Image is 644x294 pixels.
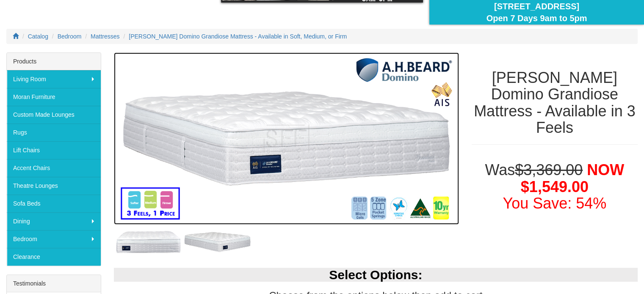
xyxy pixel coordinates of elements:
[28,33,48,40] a: Catalog
[7,212,101,230] a: Dining
[521,161,624,195] span: NOW $1,549.00
[7,248,101,266] a: Clearance
[7,159,101,177] a: Accent Chairs
[472,162,638,212] h1: Was
[129,33,347,40] a: [PERSON_NAME] Domino Grandiose Mattress - Available in Soft, Medium, or Firm
[7,88,101,106] a: Moran Furniture
[7,70,101,88] a: Living Room
[7,106,101,124] a: Custom Made Lounges
[515,161,583,179] del: $3,369.00
[503,195,606,212] font: You Save: 54%
[7,53,101,70] div: Products
[7,177,101,195] a: Theatre Lounges
[7,230,101,248] a: Bedroom
[58,33,82,40] a: Bedroom
[472,69,638,136] h1: [PERSON_NAME] Domino Grandiose Mattress - Available in 3 Feels
[7,275,101,292] div: Testimonials
[7,124,101,141] a: Rugs
[7,195,101,212] a: Sofa Beds
[91,33,119,40] a: Mattresses
[7,141,101,159] a: Lift Chairs
[329,268,422,282] b: Select Options:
